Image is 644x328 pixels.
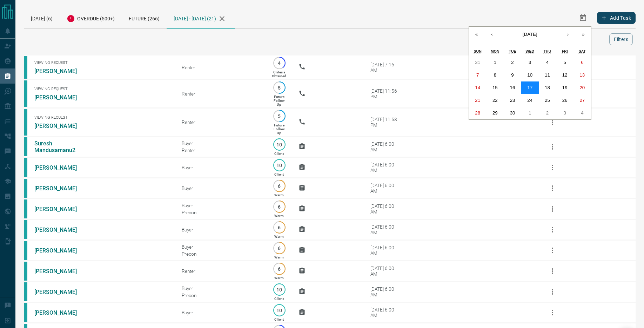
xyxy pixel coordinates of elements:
button: September 5, 2025 [556,56,573,69]
div: [DATE] 6:00 AM [370,265,400,277]
p: 10 [277,163,282,168]
button: September 19, 2025 [556,81,573,94]
div: condos.ca [24,80,27,107]
abbr: September 21, 2025 [475,98,480,103]
abbr: September 19, 2025 [562,85,568,90]
p: 10 [277,308,282,313]
div: condos.ca [24,262,27,281]
div: Buyer [182,310,260,315]
div: Buyer [182,286,260,291]
div: condos.ca [24,179,27,198]
p: Warm [274,214,284,218]
div: Overdue (500+) [60,7,122,28]
abbr: September 27, 2025 [579,98,585,103]
button: October 1, 2025 [521,107,539,119]
div: condos.ca [24,199,27,218]
button: September 18, 2025 [539,81,556,94]
div: condos.ca [24,220,27,239]
abbr: October 3, 2025 [563,110,566,116]
button: September 28, 2025 [469,107,487,119]
div: [DATE] 6:00 AM [370,307,400,318]
button: September 22, 2025 [487,94,504,107]
abbr: September 1, 2025 [494,60,496,65]
p: Warm [274,276,284,280]
abbr: September 12, 2025 [562,72,568,78]
p: 10 [277,287,282,292]
abbr: September 26, 2025 [562,98,568,103]
button: September 3, 2025 [521,56,539,69]
abbr: Saturday [579,49,586,53]
button: September 7, 2025 [469,69,487,81]
button: Filters [609,33,633,45]
button: September 24, 2025 [521,94,539,107]
span: Viewing Request [34,87,171,91]
div: [DATE] 6:00 AM [370,224,400,235]
button: September 11, 2025 [539,69,556,81]
div: condos.ca [24,303,27,322]
div: [DATE] 6:00 AM [370,203,400,215]
button: Select Date Range [575,9,591,26]
button: September 25, 2025 [539,94,556,107]
abbr: September 10, 2025 [527,72,532,78]
div: [DATE] 6:00 AM [370,286,400,297]
a: Suresh Mandusamanu2 [34,140,87,153]
a: [PERSON_NAME] [34,227,87,233]
abbr: October 4, 2025 [581,110,583,116]
abbr: September 18, 2025 [545,85,550,90]
abbr: Monday [491,49,499,53]
p: Client [274,152,284,156]
button: September 1, 2025 [487,56,504,69]
abbr: October 1, 2025 [529,110,531,116]
abbr: September 22, 2025 [492,98,498,103]
p: Client [274,317,284,321]
button: September 15, 2025 [487,81,504,94]
button: September 16, 2025 [504,81,521,94]
abbr: September 11, 2025 [545,72,550,78]
abbr: Thursday [544,49,551,53]
a: [PERSON_NAME] [34,247,87,254]
abbr: September 7, 2025 [476,72,479,78]
div: Renter [182,147,260,153]
div: [DATE] 11:58 PM [370,117,400,128]
p: Client [274,297,284,301]
button: ‹ [484,27,500,42]
div: Buyer [182,203,260,208]
div: Precon [182,210,260,215]
div: [DATE] - [DATE] (21) [167,7,235,29]
a: [PERSON_NAME] [34,68,87,74]
p: Future Follow Up [274,95,284,106]
button: « [469,27,484,42]
button: September 20, 2025 [573,81,591,94]
p: Criteria Obtained [272,70,286,78]
abbr: September 14, 2025 [475,85,480,90]
abbr: September 30, 2025 [510,110,515,116]
div: Renter [182,268,260,274]
abbr: September 24, 2025 [527,98,532,103]
button: September 6, 2025 [573,56,591,69]
abbr: August 31, 2025 [475,60,480,65]
button: September 4, 2025 [539,56,556,69]
div: Buyer [182,165,260,170]
div: Renter [182,91,260,97]
div: condos.ca [24,137,27,156]
button: October 2, 2025 [539,107,556,119]
abbr: September 3, 2025 [529,60,531,65]
div: [DATE] 6:00 AM [370,245,400,256]
div: Future (266) [122,7,167,28]
div: Buyer [182,185,260,191]
div: [DATE] 7:16 AM [370,62,400,73]
abbr: September 29, 2025 [492,110,498,116]
abbr: September 17, 2025 [527,85,532,90]
p: 10 [277,142,282,147]
button: [DATE] [500,27,560,42]
abbr: September 4, 2025 [546,60,549,65]
p: Client [274,172,284,176]
p: 4 [277,60,282,66]
a: [PERSON_NAME] [34,123,87,129]
button: Add Task [597,12,636,24]
div: condos.ca [24,109,27,136]
button: September 12, 2025 [556,69,573,81]
abbr: Tuesday [509,49,516,53]
a: [PERSON_NAME] [34,164,87,171]
button: September 14, 2025 [469,81,487,94]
